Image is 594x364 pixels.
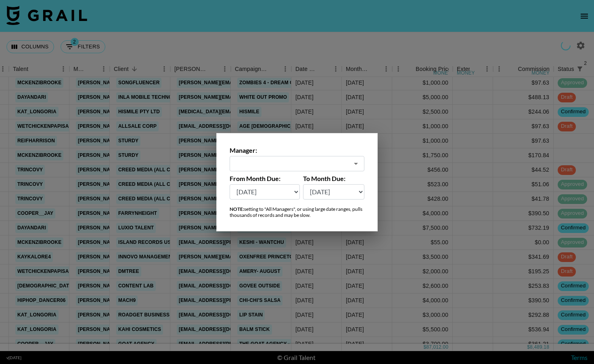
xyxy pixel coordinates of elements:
[230,146,364,154] label: Manager:
[230,175,300,183] label: From Month Due:
[350,158,362,169] button: Open
[230,206,244,212] strong: NOTE:
[303,175,365,183] label: To Month Due:
[230,206,364,218] div: setting to "All Managers", or using large date ranges, pulls thousands of records and may be slow.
